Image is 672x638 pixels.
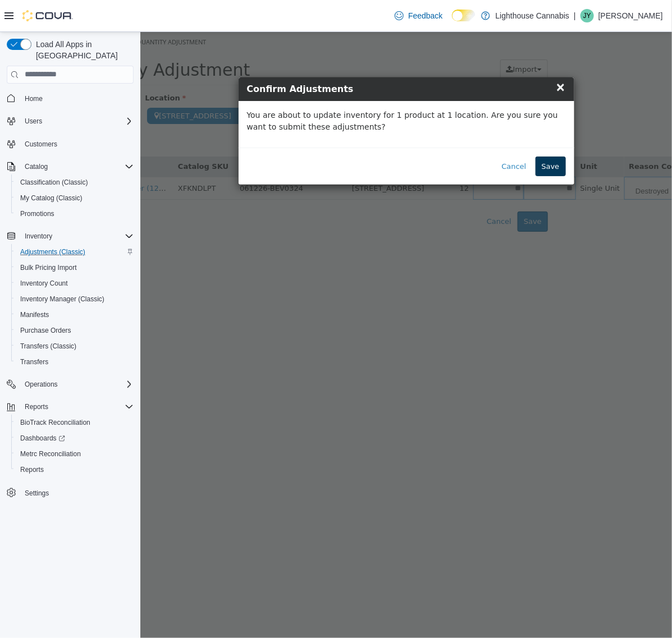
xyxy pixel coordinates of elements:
a: Bulk Pricing Import [16,261,81,274]
button: Catalog [2,159,138,175]
button: BioTrack Reconciliation [11,415,138,430]
button: Reports [11,462,138,478]
input: Dark Mode [452,10,476,21]
button: Inventory [2,228,138,244]
a: Classification (Classic) [16,176,93,189]
span: Inventory Count [16,277,134,290]
span: Operations [25,380,58,389]
span: My Catalog (Classic) [20,194,83,203]
a: My Catalog (Classic) [16,191,87,205]
button: Home [2,90,138,107]
span: Inventory Manager (Classic) [20,295,104,304]
button: Settings [2,484,138,501]
span: Classification (Classic) [20,178,88,187]
button: Metrc Reconciliation [11,446,138,462]
button: Reports [20,400,53,414]
span: Transfers (Classic) [20,342,76,351]
span: Manifests [20,310,49,319]
a: Purchase Orders [16,324,76,337]
button: Inventory Manager (Classic) [11,291,138,307]
button: Cancel [355,125,392,145]
a: Home [20,92,47,105]
a: Inventory Manager (Classic) [16,292,109,306]
span: Promotions [20,209,54,218]
button: Classification (Classic) [11,175,138,190]
a: Transfers [16,355,53,369]
span: Home [25,94,43,103]
p: Lighthouse Cannabis [496,9,570,22]
a: Customers [20,137,62,151]
span: Dashboards [16,432,134,445]
button: Reports [2,399,138,415]
button: Operations [2,377,138,392]
span: Users [25,117,42,126]
span: My Catalog (Classic) [16,191,134,205]
img: Cova [22,10,73,21]
button: Inventory Count [11,276,138,291]
button: Bulk Pricing Import [11,260,138,276]
button: Promotions [11,206,138,222]
span: BioTrack Reconciliation [20,418,90,427]
a: Settings [20,486,53,500]
a: Inventory Count [16,277,72,290]
span: Transfers [16,355,134,369]
a: Manifests [16,308,53,322]
span: Operations [20,378,134,391]
span: Adjustments (Classic) [16,245,134,259]
span: Bulk Pricing Import [20,263,77,272]
span: Reports [20,400,134,414]
button: Transfers [11,354,138,370]
span: Settings [25,489,49,498]
div: Jessie Yao [580,9,594,22]
span: Users [20,114,134,128]
span: Purchase Orders [20,326,71,335]
span: × [415,48,426,62]
a: Adjustments (Classic) [16,245,90,259]
button: Catalog [20,160,52,173]
h4: Confirm Adjustments [107,51,426,64]
span: Reports [16,463,134,476]
nav: Complex example [7,86,134,530]
a: Feedback [390,4,447,27]
button: Manifests [11,307,138,323]
a: BioTrack Reconciliation [16,416,95,429]
a: Metrc Reconciliation [16,447,85,461]
span: Settings [20,485,134,499]
span: Purchase Orders [16,324,134,337]
button: My Catalog (Classic) [11,190,138,206]
span: Adjustments (Classic) [20,247,85,256]
span: Customers [20,137,134,151]
a: Transfers (Classic) [16,339,81,353]
span: Promotions [16,207,134,221]
button: Purchase Orders [11,323,138,338]
button: Adjustments (Classic) [11,244,138,260]
span: Classification (Classic) [16,176,134,189]
span: Inventory Count [20,279,68,288]
span: Transfers [20,357,48,366]
p: You are about to update inventory for 1 product at 1 location. Are you sure you want to submit th... [107,77,426,101]
span: Catalog [20,160,134,173]
span: Transfers (Classic) [16,339,134,353]
span: Reports [25,402,48,411]
a: Dashboards [16,432,70,445]
span: Customers [25,140,57,149]
span: Reports [20,465,44,474]
button: Save [395,125,426,145]
p: [PERSON_NAME] [598,9,663,22]
button: Inventory [20,230,57,243]
button: Operations [20,378,62,391]
span: Dashboards [20,434,65,443]
span: Inventory [20,230,134,243]
span: Inventory [25,232,52,241]
span: Manifests [16,308,134,322]
span: Inventory Manager (Classic) [16,292,134,306]
a: Dashboards [11,430,138,446]
span: Metrc Reconciliation [20,449,81,458]
button: Transfers (Classic) [11,338,138,354]
span: Bulk Pricing Import [16,261,134,274]
button: Users [2,113,138,129]
span: Metrc Reconciliation [16,447,134,461]
p: | [574,9,576,22]
span: Catalog [25,162,48,171]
